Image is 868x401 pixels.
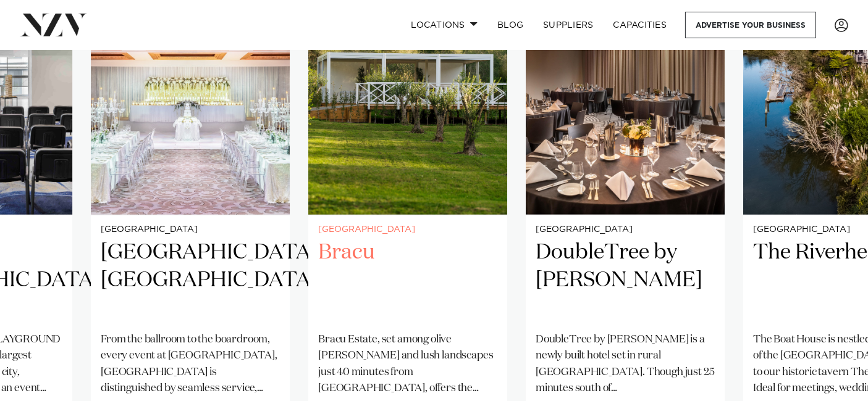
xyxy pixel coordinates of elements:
[487,12,533,38] a: BLOG
[101,332,280,397] p: From the ballroom to the boardroom, every event at [GEOGRAPHIC_DATA], [GEOGRAPHIC_DATA] is distin...
[533,12,603,38] a: SUPPLIERS
[604,12,677,38] a: Capacities
[318,239,497,322] h2: Bracu
[101,239,280,322] h2: [GEOGRAPHIC_DATA], [GEOGRAPHIC_DATA]
[20,14,87,36] img: nzv-logo.png
[536,332,715,397] p: DoubleTree by [PERSON_NAME] is a newly built hotel set in rural [GEOGRAPHIC_DATA]. Though just 25...
[101,225,280,234] small: [GEOGRAPHIC_DATA]
[536,239,715,322] h2: DoubleTree by [PERSON_NAME]
[318,332,497,397] p: Bracu Estate, set among olive [PERSON_NAME] and lush landscapes just 40 minutes from [GEOGRAPHIC_...
[685,12,816,38] a: Advertise your business
[318,225,497,234] small: [GEOGRAPHIC_DATA]
[401,12,487,38] a: Locations
[536,225,715,234] small: [GEOGRAPHIC_DATA]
